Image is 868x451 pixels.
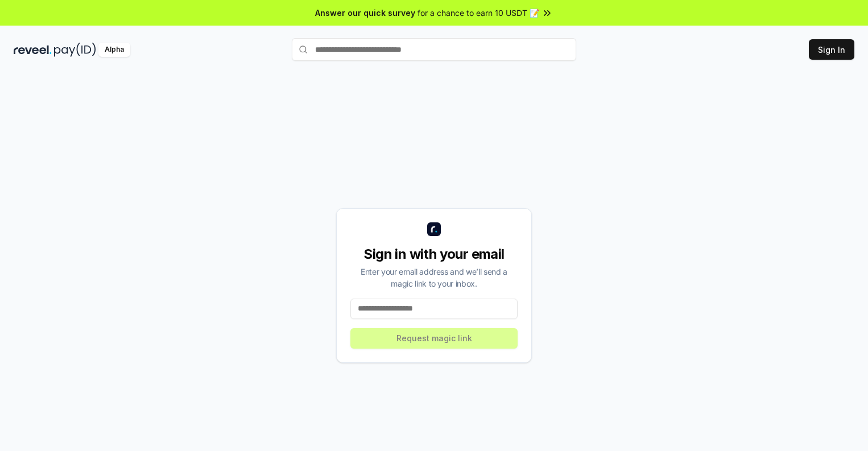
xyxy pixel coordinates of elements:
[350,266,518,289] div: Enter your email address and we’ll send a magic link to your inbox.
[350,245,518,263] div: Sign in with your email
[315,7,415,19] span: Answer our quick survey
[54,43,96,57] img: pay_id
[418,7,539,19] span: for a chance to earn 10 USDT 📝
[98,43,130,57] div: Alpha
[14,43,52,57] img: reveel_dark
[809,39,854,60] button: Sign In
[427,222,441,236] img: logo_small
